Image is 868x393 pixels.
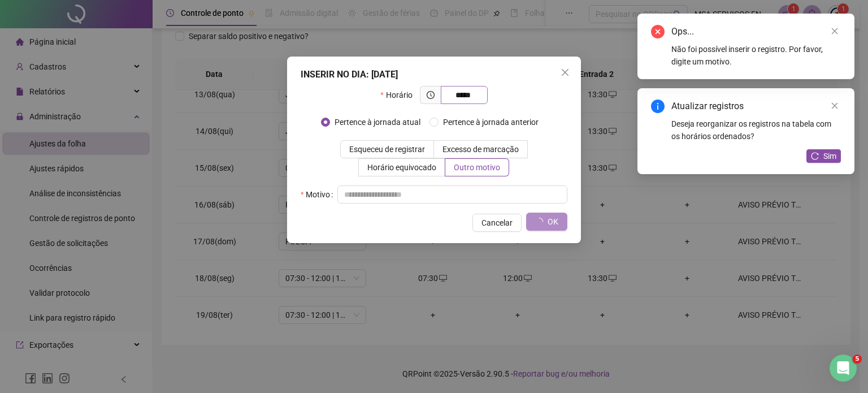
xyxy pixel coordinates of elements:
[454,163,500,172] span: Outro motivo
[380,86,419,104] label: Horário
[671,25,841,38] div: Ops...
[427,91,435,99] span: clock-circle
[671,43,841,68] div: Não foi possível inserir o registro. Por favor, digite um motivo.
[349,145,425,154] span: Esqueceu de registrar
[831,27,839,35] span: close
[556,63,574,81] button: Close
[671,118,841,142] div: Deseja reorganizar os registros na tabela com os horários ordenados?
[301,68,567,81] div: INSERIR NO DIA : [DATE]
[811,152,819,160] span: reload
[481,217,513,229] span: Cancelar
[439,116,543,128] span: Pertence à jornada anterior
[806,149,841,163] button: Sim
[442,145,519,154] span: Excesso de marcação
[823,150,836,162] span: Sim
[330,116,425,128] span: Pertence à jornada atual
[651,25,665,38] span: close-circle
[671,100,841,113] div: Atualizar registros
[548,215,558,228] span: OK
[367,163,436,172] span: Horário equivocado
[533,216,544,227] span: loading
[561,68,570,77] span: close
[828,25,841,37] a: Close
[651,100,665,113] span: info-circle
[301,185,337,204] label: Motivo
[830,355,857,382] iframe: Intercom live chat
[831,102,839,110] span: close
[526,213,567,231] button: OK
[853,355,862,364] span: 5
[472,214,522,232] button: Cancelar
[828,100,841,112] a: Close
